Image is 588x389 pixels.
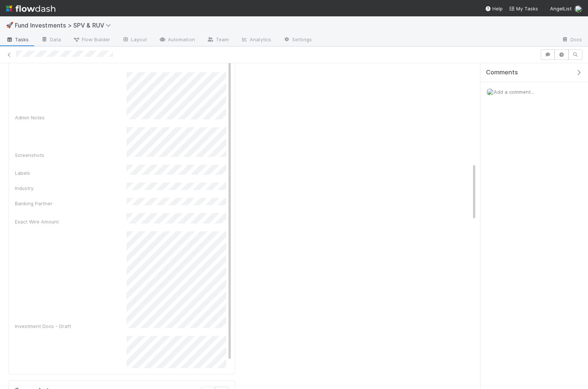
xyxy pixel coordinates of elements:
[6,36,29,43] span: Tasks
[509,6,538,12] span: My Tasks
[550,6,572,12] span: AngelList
[15,322,127,330] div: Investment Docs - Draft
[6,2,55,15] img: logo-inverted-e16ddd16eac7371096b0.svg
[494,89,534,95] span: Add a comment...
[486,69,518,76] span: Comments
[485,5,503,12] div: Help
[15,151,127,159] div: Screenshots
[201,34,235,46] a: Team
[15,22,115,29] span: Fund Investments > SPV & RUV
[153,34,201,46] a: Automation
[486,88,494,96] img: avatar_2de93f86-b6c7-4495-bfe2-fb093354a53c.png
[67,34,116,46] a: Flow Builder
[15,218,127,225] div: Exact Wire Amount
[15,169,127,177] div: Labels
[509,5,538,12] a: My Tasks
[15,114,127,121] div: Admin Notes
[235,34,277,46] a: Analytics
[277,34,318,46] a: Settings
[15,184,127,192] div: Industry
[15,200,127,207] div: Banking Partner
[35,34,67,46] a: Data
[6,22,13,28] span: 🚀
[116,34,153,46] a: Layout
[575,5,582,13] img: avatar_2de93f86-b6c7-4495-bfe2-fb093354a53c.png
[556,34,588,46] a: Docs
[73,36,110,43] span: Flow Builder
[15,367,127,375] div: Investment Docs - Countersigned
